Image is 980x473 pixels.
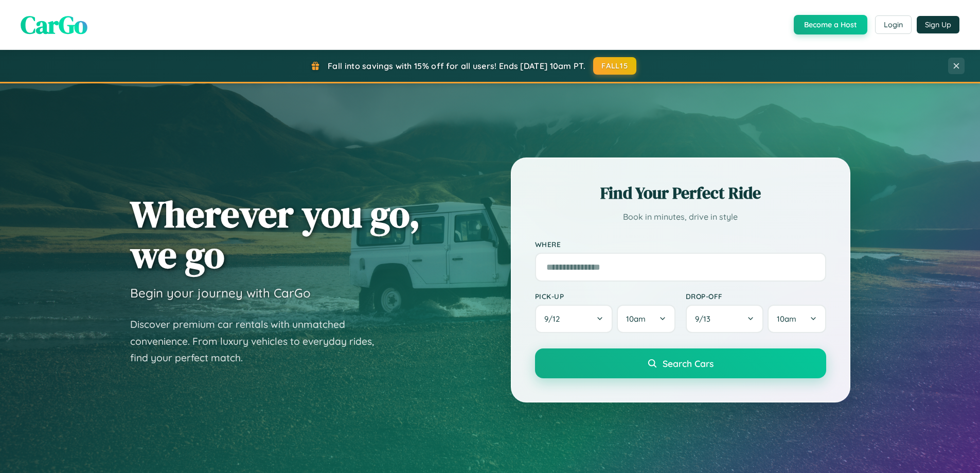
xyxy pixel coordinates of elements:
[768,305,826,333] button: 10am
[663,358,714,369] span: Search Cars
[535,240,826,249] label: Where
[21,8,87,42] span: CarGo
[130,194,420,275] h1: Wherever you go, we go
[875,15,912,34] button: Login
[695,314,716,324] span: 9 / 13
[686,305,764,333] button: 9/13
[593,57,636,75] button: FALL15
[130,285,311,301] h3: Begin your journey with CarGo
[617,305,675,333] button: 10am
[535,292,675,301] label: Pick-up
[328,61,585,71] span: Fall into savings with 15% off for all users! Ends [DATE] 10am PT.
[777,314,796,324] span: 10am
[544,314,565,324] span: 9 / 12
[130,316,387,366] p: Discover premium car rentals with unmatched convenience. From luxury vehicles to everyday rides, ...
[686,292,826,301] label: Drop-off
[535,305,613,333] button: 9/12
[917,16,959,33] button: Sign Up
[626,314,646,324] span: 10am
[535,182,826,204] h2: Find Your Perfect Ride
[535,348,826,378] button: Search Cars
[535,209,826,224] p: Book in minutes, drive in style
[794,15,867,34] button: Become a Host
